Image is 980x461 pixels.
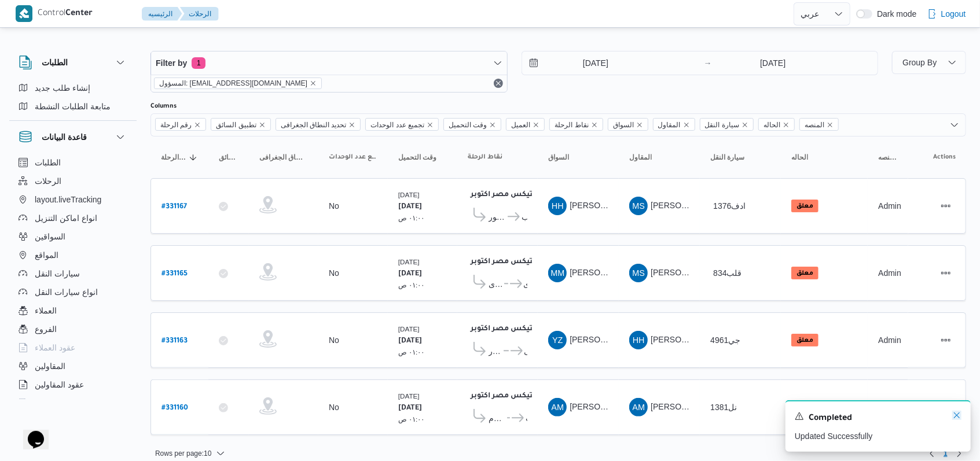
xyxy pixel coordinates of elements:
span: layout.liveTracking [35,193,101,206]
span: 1376ادف [713,201,746,211]
label: Columns [151,102,177,111]
button: قاعدة البيانات [19,130,127,144]
span: السواق [548,153,569,162]
img: X8yXhbKr1z7QwAAAABJRU5ErkJggg== [16,5,32,22]
span: جملة ماركت 128 الهرم [489,411,505,425]
span: السواق [608,118,648,131]
button: المقاولين [14,357,132,375]
button: Remove المقاول from selection in this group [683,121,690,128]
button: رقم الرحلةSorted in descending order [156,148,203,167]
div: Muhammad Slah Abad Alhada Abad Alhamaid [629,197,648,215]
span: [PERSON_NAME] [PERSON_NAME] [PERSON_NAME] [651,268,855,277]
button: Open list of options [950,120,959,130]
button: إنشاء طلب جديد [14,79,132,97]
span: كارفور العبور [489,344,502,358]
b: اجيليتى لوجيستيكس مصر اكتوبر [471,191,581,199]
span: السواقين [35,230,65,244]
small: [DATE] [398,258,420,265]
span: نقاط الرحلة [555,119,588,131]
button: Rows per page:10 [151,447,230,460]
span: [PERSON_NAME] [PERSON_NAME] [651,402,786,411]
div: No [329,402,339,412]
button: الرحلات [180,7,219,21]
span: YZ [552,331,563,349]
span: تجميع عدد الوحدات [365,118,439,131]
span: انواع اماكن التنزيل [35,211,97,225]
span: المقاول [658,119,681,131]
button: Group By [892,51,966,74]
b: # 331167 [162,203,187,211]
button: وقت التحميل [394,148,452,167]
button: remove selected entity [310,80,317,87]
a: #331160 [162,400,188,415]
button: الطلبات [19,56,127,69]
b: اجيليتى لوجيستيكس مصر اكتوبر [471,392,581,400]
span: تحديد النطاق الجغرافى [259,153,308,162]
span: تطبيق السائق [211,118,270,131]
button: انواع اماكن التنزيل [14,209,132,227]
span: سيارات النقل [35,267,80,281]
span: العميل [506,118,545,131]
div: No [329,335,339,345]
b: معلق [797,270,813,277]
span: تجميع عدد الوحدات [370,119,424,131]
button: Actions [937,264,955,282]
button: المقاول [625,148,694,167]
span: تحديد النطاق الجغرافى [276,118,361,131]
div: Ahmad Mjadi Yousf Abadalrahamun [629,398,648,416]
span: رقم الرحلة; Sorted in descending order [161,153,186,162]
button: Remove المنصه from selection in this group [827,121,834,128]
div: No [329,201,339,211]
span: [PERSON_NAME] جمعه [651,335,738,344]
span: متابعة الطلبات النشطة [35,99,111,113]
span: سيارة النقل [710,153,744,162]
span: كارفور نيو المعادى [524,277,528,291]
button: Actions [937,331,955,349]
b: [DATE] [398,404,422,412]
iframe: chat widget [12,415,49,449]
button: Filter by1 active filters [151,51,507,75]
button: Dismiss toast [952,411,961,420]
span: 834قلب [713,268,742,278]
span: الحاله [764,119,780,131]
button: Logout [923,2,971,25]
span: عقود العملاء [35,341,75,355]
div: Husam Hassan Zain Jmuaah [629,331,648,349]
button: السواقين [14,227,132,246]
span: تحديد النطاق الجغرافى [281,119,347,131]
span: المنصه [878,153,898,162]
span: تطبيق السائق [219,153,238,162]
span: سيارة النقل [705,119,739,131]
span: نل1381 [710,403,737,412]
span: Admin [878,335,901,345]
button: Remove الحاله from selection in this group [783,121,790,128]
span: الطلبات [35,156,61,169]
span: Group By [902,58,937,67]
span: بنده الرحاب [522,210,527,224]
span: MM [550,264,564,282]
span: رقم الرحلة [155,118,206,131]
b: [DATE] [398,337,422,345]
span: Actions [933,153,956,162]
span: Dark mode [872,9,916,19]
b: # 331163 [162,337,188,345]
span: معلق [791,334,818,346]
small: ٠١:٠٠ ص [398,415,425,423]
h3: قاعدة البيانات [42,130,87,144]
b: # 331160 [162,404,188,412]
span: المواقع [35,248,58,262]
span: [PERSON_NAME] [570,268,636,277]
span: Logout [941,7,966,21]
span: 1 active filters [192,57,205,69]
p: Updated Successfully [795,430,961,442]
span: سبينس بيرل دى [489,277,502,291]
span: رقم الرحلة [160,119,192,131]
h3: الطلبات [42,56,68,69]
button: Remove العميل from selection in this group [533,121,539,128]
b: اجيليتى لوجيستيكس مصر اكتوبر [471,325,581,333]
span: [PERSON_NAME] [PERSON_NAME] [570,201,705,210]
span: عقود المقاولين [35,378,84,392]
b: [DATE] [398,270,422,278]
button: الحاله [787,148,862,167]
